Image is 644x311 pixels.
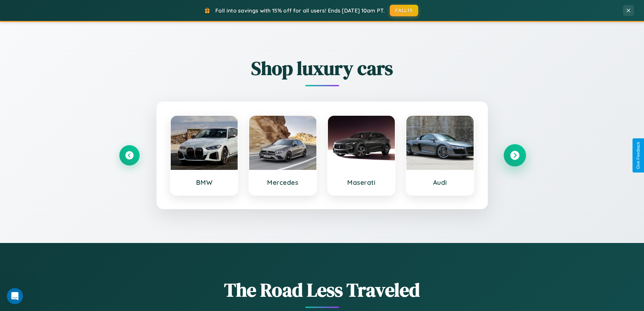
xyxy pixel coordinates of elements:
[335,178,388,186] h3: Maserati
[7,288,23,304] iframe: Intercom live chat
[177,178,231,186] h3: BMW
[636,142,641,169] div: Give Feedback
[413,178,467,186] h3: Audi
[119,55,525,81] h2: Shop luxury cars
[215,7,385,14] span: Fall into savings with 15% off for all users! Ends [DATE] 10am PT.
[390,5,418,16] button: FALL15
[119,277,525,303] h1: The Road Less Traveled
[256,178,310,186] h3: Mercedes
